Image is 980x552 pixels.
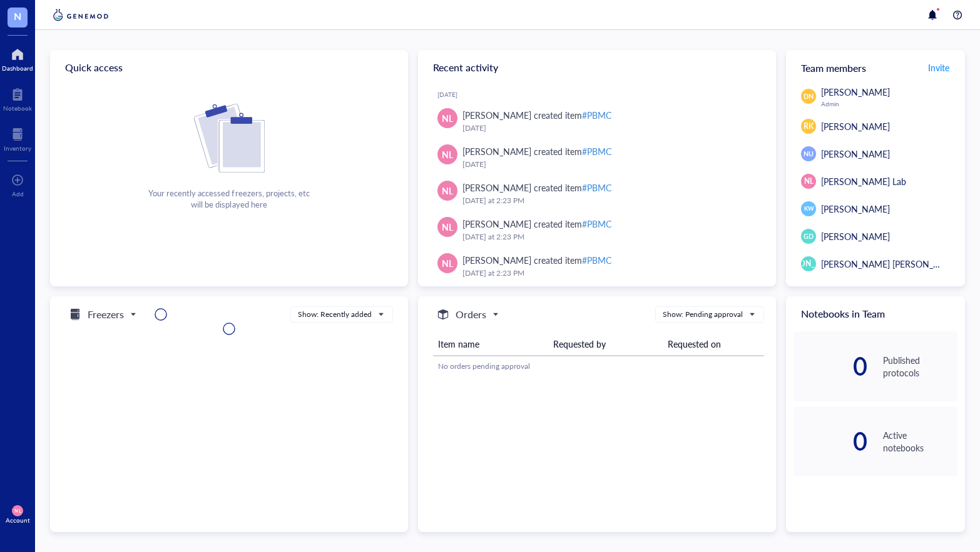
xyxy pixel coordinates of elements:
div: Active notebooks [883,429,957,454]
span: NL [442,111,453,125]
div: #PBMC [582,181,611,194]
div: [PERSON_NAME] created item [462,144,611,158]
span: NL [804,176,814,187]
th: Requested on [663,333,763,356]
div: No orders pending approval [438,361,759,372]
a: Notebook [3,84,32,112]
div: [PERSON_NAME] created item [462,253,611,267]
div: Inventory [4,144,31,152]
div: Admin [821,100,957,108]
span: DN [804,91,814,101]
span: NU [804,149,814,159]
a: NL[PERSON_NAME] created item#PBMC[DATE] at 2:23 PM [428,176,766,212]
span: KW [804,204,814,213]
span: [PERSON_NAME] [821,230,890,243]
span: NL [442,184,453,198]
span: [PERSON_NAME] [PERSON_NAME] [821,258,961,270]
th: Requested by [548,333,663,356]
h5: Freezers [88,307,124,322]
div: 0 [794,431,868,451]
div: [DATE] [437,91,766,98]
div: Recent activity [418,50,776,85]
img: Cf+DiIyRRx+BTSbnYhsZzE9to3+AfuhVxcka4spAAAAAElFTkSuQmCC [194,104,265,173]
span: [PERSON_NAME] [821,120,890,133]
div: [PERSON_NAME] created item [462,108,611,122]
span: [PERSON_NAME] Lab [821,175,906,188]
img: genemod-logo [50,8,111,23]
h5: Orders [456,307,486,322]
div: 0 [794,356,868,376]
div: #PBMC [582,218,611,230]
a: NL[PERSON_NAME] created item#PBMC[DATE] [428,139,766,176]
span: Invite [928,61,949,74]
div: [DATE] at 2:23 PM [462,194,756,207]
span: [PERSON_NAME] [778,258,839,269]
span: RK [804,121,814,132]
span: [PERSON_NAME] [821,203,890,215]
div: Show: Pending approval [663,309,743,320]
div: Team members [786,50,965,85]
a: NL[PERSON_NAME] created item#PBMC[DATE] at 2:23 PM [428,212,766,248]
div: Published protocols [883,354,957,379]
a: Dashboard [2,44,33,72]
div: [DATE] [462,122,756,134]
div: [DATE] at 2:23 PM [462,231,756,243]
span: NL [442,148,453,161]
div: Quick access [50,50,408,85]
th: Item name [433,333,548,356]
a: NL[PERSON_NAME] created item#PBMC[DATE] [428,103,766,139]
a: NL[PERSON_NAME] created item#PBMC[DATE] at 2:23 PM [428,248,766,284]
span: [PERSON_NAME] [821,86,890,98]
button: Invite [927,58,950,78]
div: Notebook [3,104,32,112]
a: Inventory [4,124,31,152]
span: NL [14,508,21,513]
span: NL [442,256,453,270]
div: [DATE] [462,158,756,171]
div: [PERSON_NAME] created item [462,217,611,231]
div: #PBMC [582,254,611,266]
div: Account [6,516,30,524]
span: NL [442,220,453,234]
div: Show: Recently added [298,309,372,320]
div: Dashboard [2,64,33,72]
div: Add [12,190,24,198]
div: Notebooks in Team [786,296,965,331]
span: [PERSON_NAME] [821,148,890,160]
div: #PBMC [582,109,611,121]
span: GD [804,231,814,241]
div: #PBMC [582,145,611,158]
div: [PERSON_NAME] created item [462,181,611,194]
div: Your recently accessed freezers, projects, etc will be displayed here [148,188,309,210]
span: N [14,8,21,24]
